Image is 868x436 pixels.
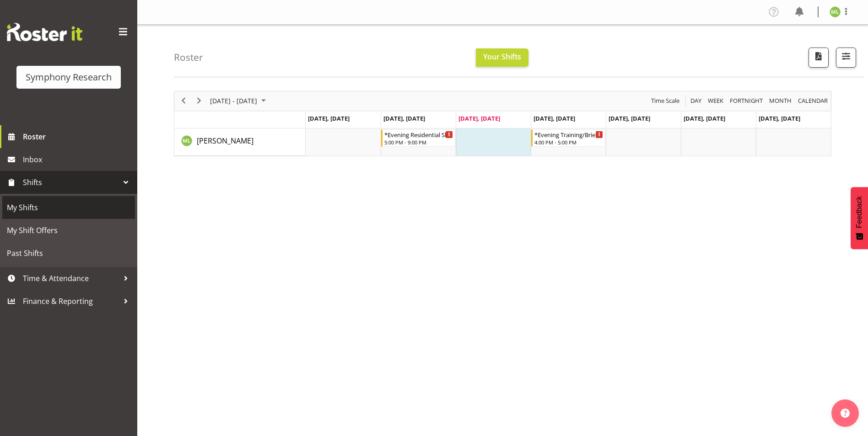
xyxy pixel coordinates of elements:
div: 5:00 PM - 9:00 PM [384,138,453,146]
span: [DATE] - [DATE] [209,95,258,106]
div: Melissa Lategan"s event - *Evening Training/Briefing 5-9pm Begin From Thursday, October 2, 2025 a... [531,129,605,147]
span: Time Scale [650,95,680,106]
button: Timeline Day [689,95,703,106]
span: [DATE], [DATE] [759,114,800,122]
span: Fortnight [729,95,764,106]
div: Timeline Week of October 1, 2025 [174,91,831,156]
button: October 2025 [209,95,270,106]
img: Rosterit website logo [7,23,82,41]
a: My Shifts [2,196,135,219]
div: previous period [176,91,191,111]
div: *Evening Residential Shift 5-9pm [384,130,453,139]
span: Month [768,95,793,106]
button: Fortnight [728,95,765,106]
button: Timeline Week [706,95,725,106]
button: Month [797,95,830,106]
div: *Evening Training/Briefing 5-9pm [534,130,603,139]
span: Finance & Reporting [23,294,119,308]
span: [DATE], [DATE] [458,114,500,122]
div: Symphony Research [26,70,112,84]
span: My Shifts [7,201,130,214]
a: My Shift Offers [2,219,135,242]
span: Past Shifts [7,246,130,260]
button: Time Scale [650,95,681,106]
div: Sep 29 - Oct 05, 2025 [207,91,271,111]
button: Timeline Month [768,95,793,106]
span: Feedback [855,196,863,228]
a: Past Shifts [2,242,135,265]
button: Download a PDF of the roster according to the set date range. [809,48,829,68]
button: Filter Shifts [836,48,856,68]
span: [DATE], [DATE] [534,114,575,122]
img: help-xxl-2.png [841,409,850,418]
button: Feedback - Show survey [851,187,868,249]
span: [PERSON_NAME] [197,136,253,146]
td: Melissa Lategan resource [174,128,306,156]
img: melissa-lategan11925.jpg [830,6,841,17]
span: [DATE], [DATE] [609,114,650,122]
div: Melissa Lategan"s event - *Evening Residential Shift 5-9pm Begin From Tuesday, September 30, 2025... [381,129,455,147]
span: Roster [23,130,133,144]
span: Day [690,95,702,106]
h4: Roster [174,52,203,63]
span: Shifts [23,175,119,189]
span: [DATE], [DATE] [684,114,725,122]
button: Next [193,95,205,106]
span: [DATE], [DATE] [383,114,425,122]
span: Your Shifts [483,52,521,62]
span: My Shift Offers [7,223,130,237]
table: Timeline Week of October 1, 2025 [306,128,831,156]
span: Time & Attendance [23,271,119,285]
div: next period [191,91,207,111]
span: Week [707,95,724,106]
span: [DATE], [DATE] [308,114,350,122]
button: Previous [178,95,190,106]
div: 4:00 PM - 5:00 PM [534,138,603,146]
button: Your Shifts [476,48,528,67]
a: [PERSON_NAME] [197,135,253,146]
span: calendar [797,95,829,106]
span: Inbox [23,153,133,166]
